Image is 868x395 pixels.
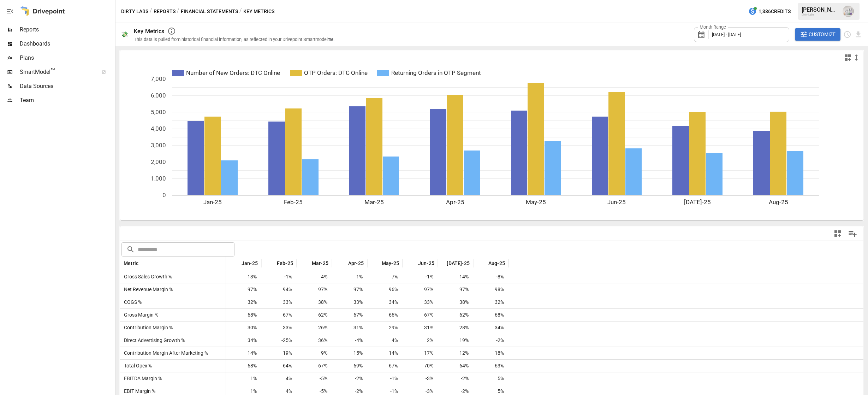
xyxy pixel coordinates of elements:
span: 32% [477,296,505,308]
span: -5% [300,372,328,385]
span: 97% [300,283,328,296]
span: 19% [441,334,470,347]
span: [DATE] - [DATE] [712,32,741,37]
span: 33% [406,296,434,308]
img: Emmanuelle Johnson [843,6,854,17]
div: This data is pulled from historical financial information, as reflected in your Drivepoint Smartm... [134,37,334,42]
span: 26% [300,322,328,334]
span: -1% [371,372,399,385]
span: 97% [441,283,470,296]
span: 68% [230,360,258,372]
span: Team [20,96,114,105]
text: 2,000 [151,158,166,165]
span: -2% [335,372,364,385]
span: 33% [265,296,293,308]
span: 31% [406,322,434,334]
div: A chart. [120,65,864,220]
span: 64% [441,360,470,372]
span: 19% [265,347,293,359]
text: 6,000 [151,92,166,99]
span: 67% [371,360,399,372]
button: Manage Columns [845,226,861,242]
button: Financial Statements [181,7,238,16]
span: 15% [335,347,364,359]
div: Dirty Labs [802,13,838,16]
text: 7,000 [151,75,166,82]
span: 18% [477,347,505,359]
span: 34% [230,334,258,347]
div: Key Metrics [134,28,165,35]
text: 0 [162,191,166,199]
div: 💸 [121,31,128,38]
text: 1,000 [151,175,166,182]
span: 1,386 Credits [759,7,791,16]
text: 4,000 [151,125,166,132]
span: 62% [441,309,470,321]
span: 34% [371,296,399,308]
button: Customize [795,28,841,41]
span: 4% [265,372,293,385]
span: 14% [371,347,399,359]
text: Feb-25 [284,199,303,206]
span: EBITDA Margin % [121,372,162,385]
span: Net Revenue Margin % [121,283,173,296]
button: Emmanuelle Johnson [838,1,858,21]
div: / [177,7,179,16]
span: 67% [406,309,434,321]
span: SmartModel [20,68,94,76]
span: 68% [477,309,505,321]
span: Plans [20,54,114,62]
button: Dirty Labs [121,7,148,16]
span: 67% [300,360,328,372]
label: Month Range [698,24,728,30]
span: 4% [371,334,399,347]
span: 96% [371,283,399,296]
span: 62% [300,309,328,321]
div: / [150,7,152,16]
span: -25% [265,334,293,347]
span: 67% [265,309,293,321]
button: Schedule report [843,30,851,39]
text: Returning Orders in OTP Segment [391,69,481,76]
span: 1% [230,372,258,385]
text: Number of New Orders: DTC Online [186,69,280,76]
text: Aug-25 [769,199,788,206]
span: -8% [477,271,505,283]
span: Reports [20,25,114,34]
span: Metric [124,260,138,267]
span: Gross Sales Growth % [121,271,172,283]
span: 69% [335,360,364,372]
span: 31% [335,322,364,334]
span: 33% [335,296,364,308]
span: Mar-25 [312,260,328,267]
span: 12% [441,347,470,359]
span: 9% [300,347,328,359]
span: 64% [265,360,293,372]
span: 38% [441,296,470,308]
span: Jun-25 [418,260,434,267]
span: Customize [809,30,836,39]
text: Apr-25 [446,199,464,206]
span: 28% [441,322,470,334]
span: 4% [300,271,328,283]
span: 13% [230,271,258,283]
span: 67% [335,309,364,321]
span: 66% [371,309,399,321]
span: 97% [230,283,258,296]
span: 94% [265,283,293,296]
span: [DATE]-25 [447,260,470,267]
span: 33% [265,322,293,334]
text: Jan-25 [203,199,222,206]
div: / [239,7,242,16]
button: 1,386Credits [745,5,793,18]
span: -1% [406,271,434,283]
span: -2% [441,372,470,385]
span: -1% [265,271,293,283]
span: Direct Advertising Growth % [121,334,185,347]
text: [DATE]-25 [684,199,711,206]
text: 5,000 [151,108,166,116]
span: May-25 [382,260,399,267]
span: Gross Margin % [121,309,158,321]
span: 97% [406,283,434,296]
